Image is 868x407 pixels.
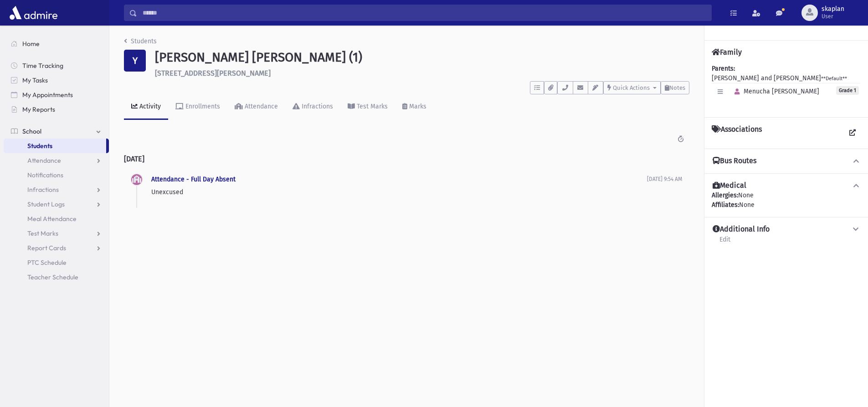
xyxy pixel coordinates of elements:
b: Allergies: [712,191,738,199]
a: Meal Attendance [4,211,109,226]
button: Quick Actions [603,81,661,94]
button: Medical [712,181,861,191]
span: PTC Schedule [27,258,67,267]
h4: Family [712,48,742,57]
a: Students [124,37,157,45]
img: AdmirePro [7,4,60,22]
span: My Reports [22,105,55,113]
span: Home [22,40,40,48]
h4: Associations [712,125,762,141]
span: Attendance [27,156,61,165]
span: Grade 1 [836,86,859,95]
span: School [22,127,41,135]
span: My Appointments [22,91,73,99]
div: None [712,191,861,210]
span: Menucha [PERSON_NAME] [730,88,819,95]
a: Notifications [4,168,109,182]
h4: Bus Routes [713,156,756,166]
h4: Medical [713,181,746,191]
div: Infractions [300,103,333,110]
span: Students [27,142,52,150]
span: My Tasks [22,76,48,84]
button: Bus Routes [712,156,861,166]
button: Additional Info [712,225,861,234]
h6: [STREET_ADDRESS][PERSON_NAME] [155,69,689,77]
p: Unexcused [151,187,647,197]
a: My Appointments [4,88,109,102]
span: [DATE] 9:54 AM [647,176,682,182]
span: Teacher Schedule [27,273,78,281]
a: Marks [395,94,434,120]
a: My Tasks [4,73,109,88]
b: Parents: [712,65,735,72]
h4: Additional Info [713,225,770,234]
a: Student Logs [4,197,109,211]
a: Attendance [4,153,109,168]
a: Time Tracking [4,58,109,73]
b: Affiliates: [712,201,739,209]
span: Report Cards [27,244,66,252]
a: Attendance - Full Day Absent [151,175,236,183]
div: Activity [138,103,161,110]
a: Attendance [227,94,285,120]
span: Notifications [27,171,63,179]
span: Infractions [27,185,59,194]
a: PTC Schedule [4,255,109,270]
a: Enrollments [168,94,227,120]
a: Report Cards [4,241,109,255]
span: Meal Attendance [27,215,77,223]
span: Quick Actions [613,84,650,91]
a: Edit [719,234,731,251]
a: Test Marks [340,94,395,120]
div: Enrollments [184,103,220,110]
span: Notes [669,84,685,91]
input: Search [137,5,711,21]
span: Test Marks [27,229,58,237]
a: Infractions [285,94,340,120]
nav: breadcrumb [124,36,157,50]
a: Test Marks [4,226,109,241]
a: View all Associations [844,125,861,141]
a: Home [4,36,109,51]
div: Test Marks [355,103,388,110]
div: [PERSON_NAME] and [PERSON_NAME] [712,64,861,110]
h1: [PERSON_NAME] [PERSON_NAME] (1) [155,50,689,65]
span: skaplan [822,5,844,13]
a: Teacher Schedule [4,270,109,284]
a: Activity [124,94,168,120]
div: Y [124,50,146,72]
a: My Reports [4,102,109,117]
span: Time Tracking [22,62,63,70]
span: User [822,13,844,20]
div: Marks [407,103,426,110]
span: Student Logs [27,200,65,208]
h2: [DATE] [124,147,689,170]
div: Attendance [243,103,278,110]
a: School [4,124,109,139]
button: Notes [661,81,689,94]
a: Students [4,139,106,153]
div: None [712,200,861,210]
a: Infractions [4,182,109,197]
